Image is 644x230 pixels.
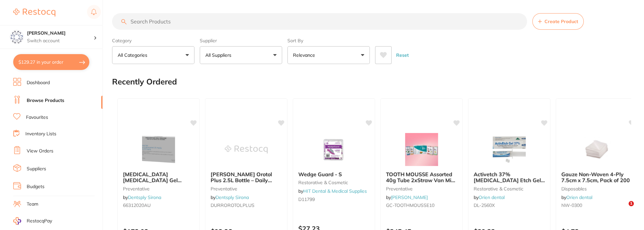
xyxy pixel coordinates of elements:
[386,171,457,183] b: TOOTH MOUSSE Assorted 40g Tube 2xStraw Van Mint Melon Tfrutti
[211,194,249,200] span: by
[27,183,44,190] a: Budgets
[474,171,545,183] b: Activetch 37% Phosphoric Acid Etch Gel, 60ml Refill Syringe
[386,194,428,200] span: by
[298,197,369,202] small: D11799
[312,133,355,166] img: Wedge Guard - S
[532,13,584,30] button: Create Product
[27,38,94,44] p: Switch account
[13,217,21,225] img: RestocqPay
[25,131,56,137] a: Inventory Lists
[561,186,632,191] small: disposables
[13,54,89,70] button: $129.27 in your order
[561,194,592,200] span: by
[287,38,370,44] label: Sort By
[298,171,369,177] b: Wedge Guard - S
[112,77,177,86] h2: Recently Ordered
[225,133,268,166] img: Durr Orotol Plus 2.5L Bottle – Daily Suction Cleaner
[386,203,457,208] small: GC-TOOTHMOUSSE10
[13,9,55,16] img: Restocq Logo
[137,133,180,166] img: Oraqix Periodontal Gel Lignocaine 25 mg/g, Prilocaine 25mg/g
[123,171,194,183] b: Oraqix Periodontal Gel Lignocaine 25 mg/g, Prilocaine 25mg/g
[544,19,578,24] span: Create Product
[561,171,632,183] b: Gauze Non-Woven 4-Ply 7.5cm x 7.5cm, Pack of 200
[474,194,505,200] span: by
[575,133,618,166] img: Gauze Non-Woven 4-Ply 7.5cm x 7.5cm, Pack of 200
[566,194,592,200] a: Orien dental
[112,38,194,44] label: Category
[128,194,161,200] a: Dentsply Sirona
[386,186,457,191] small: preventative
[293,52,318,58] p: Relevance
[112,13,527,30] input: Search Products
[474,203,545,208] small: DL-2560X
[123,194,161,200] span: by
[303,188,367,194] a: HIT Dental & Medical Supplies
[615,201,631,217] iframe: Intercom live chat
[488,133,531,166] img: Activetch 37% Phosphoric Acid Etch Gel, 60ml Refill Syringe
[287,46,370,64] button: Relevance
[391,194,428,200] a: [PERSON_NAME]
[394,46,411,64] button: Reset
[13,5,55,20] a: Restocq Logo
[211,186,282,191] small: preventative
[10,30,23,44] img: Eumundi Dental
[27,201,38,208] a: Team
[13,217,52,225] a: RestocqPay
[26,114,48,121] a: Favourites
[27,97,64,104] a: Browse Products
[216,194,249,200] a: Dentsply Sirona
[123,186,194,191] small: preventative
[629,201,634,206] span: 1
[27,30,94,37] h4: Eumundi Dental
[211,203,282,208] small: DURROROTOLPLUS
[123,203,194,208] small: 66312020AU
[112,46,194,64] button: All Categories
[118,52,150,58] p: All Categories
[298,188,367,194] span: by
[400,133,443,166] img: TOOTH MOUSSE Assorted 40g Tube 2xStraw Van Mint Melon Tfrutti
[27,148,53,154] a: View Orders
[205,52,234,58] p: All Suppliers
[211,171,282,183] b: Durr Orotol Plus 2.5L Bottle – Daily Suction Cleaner
[479,194,505,200] a: Orien dental
[474,186,545,191] small: restorative & cosmetic
[561,203,632,208] small: NW-0300
[200,46,282,64] button: All Suppliers
[200,38,282,44] label: Supplier
[27,166,46,172] a: Suppliers
[27,80,50,86] a: Dashboard
[298,180,369,185] small: restorative & cosmetic
[27,218,52,224] span: RestocqPay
